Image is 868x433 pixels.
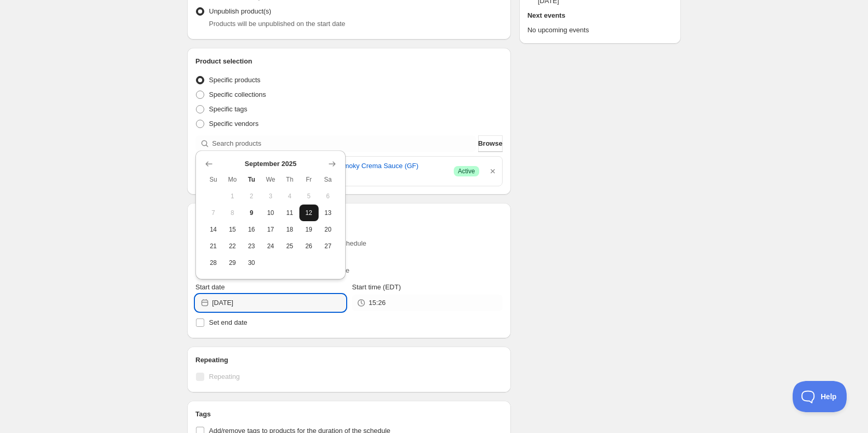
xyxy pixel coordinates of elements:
[299,171,319,188] th: Friday
[242,171,261,188] th: Tuesday
[304,175,314,184] span: Fr
[265,175,276,184] span: We
[212,135,476,152] input: Search products
[323,175,334,184] span: Sa
[209,20,345,28] span: Products will be unpublished on the start date
[223,171,242,188] th: Monday
[223,238,242,254] button: Monday September 22 2025
[209,373,240,380] span: Repeating
[319,171,338,188] th: Saturday
[223,221,242,238] button: Monday September 15 2025
[195,283,225,291] span: Start date
[242,221,261,238] button: Tuesday September 16 2025
[284,225,295,234] span: 18
[280,188,299,205] button: Thursday September 4 2025
[280,221,299,238] button: Thursday September 18 2025
[304,225,314,234] span: 19
[352,283,401,291] span: Start time (EDT)
[242,254,261,271] button: Tuesday September 30 2025
[227,225,238,234] span: 15
[261,188,280,205] button: Wednesday September 3 2025
[280,205,299,221] button: Thursday September 11 2025
[304,242,314,250] span: 26
[227,175,238,184] span: Mo
[261,221,280,238] button: Wednesday September 17 2025
[299,238,319,254] button: Friday September 26 2025
[478,138,503,149] span: Browse
[284,192,295,200] span: 4
[528,10,673,21] h2: Next events
[280,171,299,188] th: Thursday
[208,242,219,250] span: 21
[204,238,223,254] button: Sunday September 21 2025
[242,188,261,205] button: Tuesday September 2 2025
[265,225,276,234] span: 17
[319,205,338,221] button: Saturday September 13 2025
[304,192,314,200] span: 5
[223,254,242,271] button: Monday September 29 2025
[209,319,247,326] span: Set end date
[227,192,238,200] span: 1
[208,175,219,184] span: Su
[793,381,847,412] iframe: Toggle Customer Support
[195,56,503,67] h2: Product selection
[223,188,242,205] button: Monday September 1 2025
[304,209,314,217] span: 12
[208,209,219,217] span: 7
[242,238,261,254] button: Tuesday September 23 2025
[319,188,338,205] button: Saturday September 6 2025
[204,171,223,188] th: Sunday
[323,192,334,200] span: 6
[223,205,242,221] button: Monday September 8 2025
[280,238,299,254] button: Thursday September 25 2025
[204,221,223,238] button: Sunday September 14 2025
[209,7,271,15] span: Unpublish product(s)
[202,157,216,171] button: Show previous month, August 2025
[265,209,276,217] span: 10
[208,259,219,267] span: 28
[246,175,257,184] span: Tu
[323,209,334,217] span: 13
[261,171,280,188] th: Wednesday
[319,238,338,254] button: Saturday September 27 2025
[246,192,257,200] span: 2
[261,238,280,254] button: Wednesday September 24 2025
[299,221,319,238] button: Friday September 19 2025
[246,225,257,234] span: 16
[528,25,673,35] p: No upcoming events
[209,105,247,113] span: Specific tags
[227,209,238,217] span: 8
[265,192,276,200] span: 3
[284,209,295,217] span: 11
[265,242,276,250] span: 24
[195,409,503,419] h2: Tags
[284,242,295,250] span: 25
[325,157,339,171] button: Show next month, October 2025
[242,205,261,221] button: Today Tuesday September 9 2025
[299,188,319,205] button: Friday September 5 2025
[209,76,260,84] span: Specific products
[323,225,334,234] span: 20
[195,355,503,365] h2: Repeating
[208,225,219,234] span: 14
[478,135,503,152] button: Browse
[319,221,338,238] button: Saturday September 20 2025
[227,259,238,267] span: 29
[227,242,238,250] span: 22
[209,91,266,98] span: Specific collections
[261,205,280,221] button: Wednesday September 10 2025
[458,167,475,175] span: Active
[209,120,258,128] span: Specific vendors
[323,242,334,250] span: 27
[246,259,257,267] span: 30
[195,211,503,222] h2: Active dates
[299,205,319,221] button: Friday September 12 2025
[204,254,223,271] button: Sunday September 28 2025
[246,242,257,250] span: 23
[204,205,223,221] button: Sunday September 7 2025
[246,209,257,217] span: 9
[284,175,295,184] span: Th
